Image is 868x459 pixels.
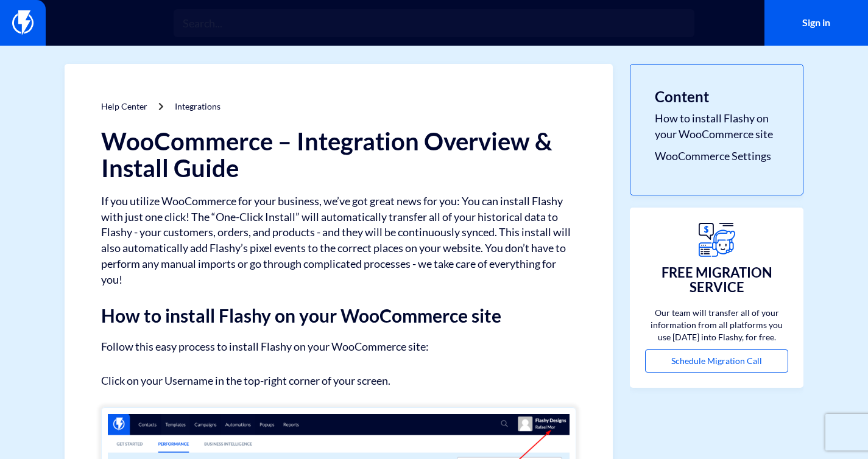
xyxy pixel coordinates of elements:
[101,194,576,287] p: If you utilize WooCommerce for your business, we’ve got great news for you: You can install Flash...
[101,101,147,111] a: Help Center
[175,101,221,111] a: Integrations
[645,307,788,343] p: Our team will transfer all of your information from all platforms you use [DATE] into Flashy, for...
[101,306,576,326] h2: How to install Flashy on your WooCommerce site
[101,373,576,389] p: Click on your Username in the top-right corner of your screen.
[174,9,694,37] input: Search...
[645,349,788,373] a: Schedule Migration Call
[655,89,778,105] h3: Content
[101,338,576,355] p: Follow this easy process to install Flashy on your WooCommerce site:
[101,128,576,181] h1: WooCommerce – Integration Overview & Install Guide
[655,111,778,142] a: How to install Flashy on your WooCommerce site
[655,149,778,164] a: WooCommerce Settings
[645,265,788,295] h3: FREE MIGRATION SERVICE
